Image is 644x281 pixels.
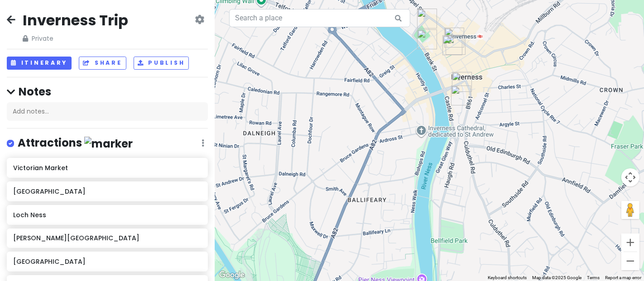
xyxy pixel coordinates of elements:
[621,201,639,219] button: Drag Pegman onto the map to open Street View
[134,57,189,70] button: Publish
[442,35,462,55] div: Victorian Market
[7,57,72,70] button: Itinerary
[84,137,133,151] img: marker
[229,9,410,27] input: Search a place
[488,275,527,281] button: Keyboard shortcuts
[18,136,133,151] h4: Attractions
[417,29,437,49] div: Scottish Flair Fine Art Gallery
[621,252,639,270] button: Zoom out
[7,85,208,99] h4: Notes
[13,187,201,195] h6: [GEOGRAPHIC_DATA]
[217,269,247,281] img: Google
[13,164,201,172] h6: Victorian Market
[7,102,208,121] div: Add notes...
[452,72,472,92] div: Inverness Museum and Art Gallery
[451,86,471,105] div: Inverness Castle
[446,35,466,55] div: Bad Girl Bakery and Deli
[621,168,639,186] button: Map camera controls
[532,275,582,280] span: Map data ©2025 Google
[621,233,639,252] button: Zoom in
[13,257,201,266] h6: [GEOGRAPHIC_DATA]
[23,11,128,30] h2: Inverness Trip
[13,234,201,242] h6: [PERSON_NAME][GEOGRAPHIC_DATA]
[217,269,247,281] a: Open this area in Google Maps (opens a new window)
[605,275,641,280] a: Report a map error
[23,33,128,43] span: Private
[417,9,437,29] div: Leakey's Bookshop
[444,28,464,48] div: Ember Kafe
[13,211,201,219] h6: Loch Ness
[587,275,600,280] a: Terms (opens in new tab)
[79,57,126,70] button: Share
